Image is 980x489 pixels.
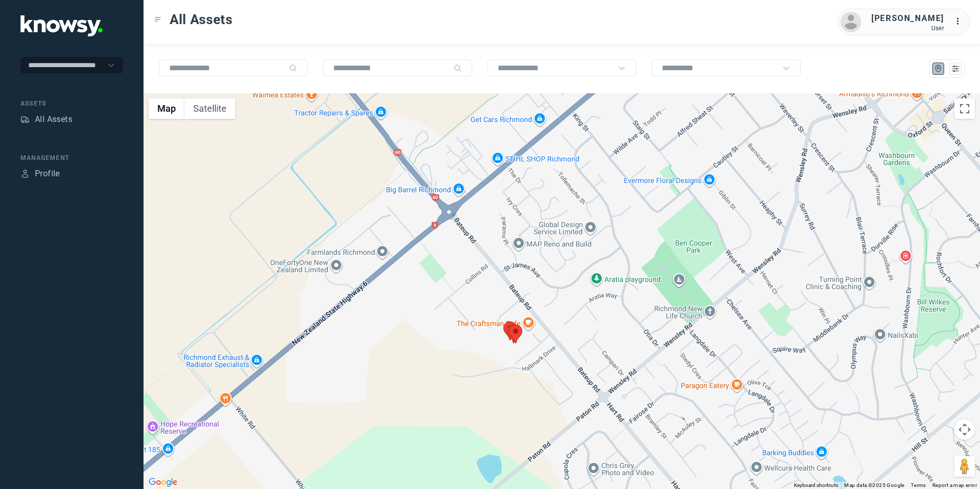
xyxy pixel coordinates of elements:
a: AssetsAll Assets [21,113,72,126]
button: Keyboard shortcuts [794,482,838,489]
a: ProfileProfile [21,168,60,180]
button: Drag Pegman onto the map to open Street View [954,456,975,477]
div: : [954,15,967,28]
div: [PERSON_NAME] [871,12,944,25]
div: Search [454,64,462,72]
img: Google [146,476,180,489]
button: Toggle fullscreen view [954,98,975,119]
span: Map data ©2025 Google [844,482,904,488]
div: User [871,25,944,32]
div: All Assets [35,113,72,126]
img: Application Logo [21,15,103,36]
div: Assets [21,115,30,124]
div: Search [289,64,297,72]
div: List [951,64,960,73]
div: Toggle Menu [154,16,161,23]
span: All Assets [170,10,233,29]
div: Profile [21,169,30,178]
a: Terms (opens in new tab) [911,482,926,488]
a: Open this area in Google Maps (opens a new window) [146,476,180,489]
button: Show satellite imagery [185,98,235,119]
tspan: ... [955,17,965,25]
button: Show street map [149,98,185,119]
img: avatar.png [841,12,861,32]
div: : [954,15,967,29]
div: Assets [21,99,123,108]
button: Map camera controls [954,419,975,440]
a: Report a map error [932,482,977,488]
div: Map [934,64,943,73]
div: Management [21,153,123,162]
div: Profile [35,168,60,180]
